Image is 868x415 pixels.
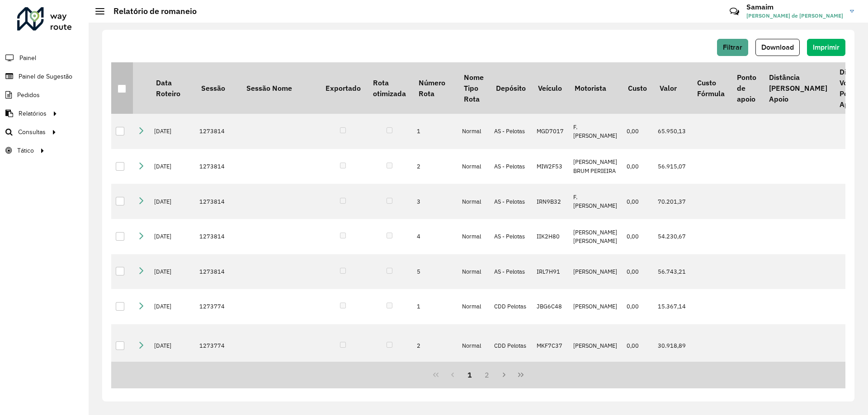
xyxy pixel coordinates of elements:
td: 4 [412,219,458,254]
th: Rota otimizada [367,62,412,114]
td: Normal [458,324,490,368]
span: Consultas [18,127,46,137]
td: 1273814 [195,114,240,149]
td: 1273814 [195,219,240,254]
td: F. [PERSON_NAME] [569,184,622,219]
th: Sessão [195,62,240,114]
td: IRN9B32 [532,184,569,219]
td: Normal [458,254,490,289]
th: Depósito [490,62,532,114]
td: 5 [412,254,458,289]
td: AS - Pelotas [490,149,532,184]
td: [PERSON_NAME] BRUM PERIEIRA [569,149,622,184]
td: [DATE] [150,324,195,368]
td: 1273814 [195,184,240,219]
button: Download [755,39,800,56]
a: Contato Rápido [725,2,744,21]
td: JBG6C48 [532,289,569,324]
h2: Relatório de romaneio [104,6,197,16]
td: 1 [412,114,458,149]
td: [DATE] [150,254,195,289]
th: Data Roteiro [150,62,195,114]
td: 0,00 [622,219,653,254]
td: IIK2H80 [532,219,569,254]
td: 56.915,07 [653,149,691,184]
span: Pedidos [17,90,40,100]
td: MGD7017 [532,114,569,149]
td: 2 [412,149,458,184]
button: Imprimir [807,39,845,56]
td: AS - Pelotas [490,254,532,289]
th: Motorista [569,62,622,114]
td: F. [PERSON_NAME] [569,114,622,149]
span: Filtrar [723,43,742,51]
td: 1273814 [195,254,240,289]
td: 15.367,14 [653,289,691,324]
td: 1273774 [195,289,240,324]
th: Sessão Nome [240,62,319,114]
td: 0,00 [622,184,653,219]
td: [DATE] [150,184,195,219]
td: [DATE] [150,114,195,149]
button: Last Page [512,366,529,383]
th: Custo [622,62,653,114]
th: Distância [PERSON_NAME] Apoio [763,62,833,114]
h3: Samaim [746,3,843,11]
td: IRL7H91 [532,254,569,289]
td: CDD Pelotas [490,324,532,368]
td: Normal [458,149,490,184]
th: Exportado [319,62,367,114]
td: [PERSON_NAME] [PERSON_NAME] [569,219,622,254]
th: Custo Fórmula [691,62,731,114]
td: 30.918,89 [653,324,691,368]
th: Veículo [532,62,569,114]
th: Ponto de apoio [731,62,762,114]
span: Tático [17,146,34,155]
td: AS - Pelotas [490,219,532,254]
span: Imprimir [813,43,840,51]
th: Valor [653,62,691,114]
td: 2 [412,324,458,368]
td: [PERSON_NAME] [569,324,622,368]
th: Nome Tipo Rota [458,62,490,114]
td: 70.201,37 [653,184,691,219]
td: 56.743,21 [653,254,691,289]
td: [PERSON_NAME] [569,254,622,289]
td: AS - Pelotas [490,114,532,149]
td: 0,00 [622,149,653,184]
button: 1 [461,366,478,383]
td: MKF7C37 [532,324,569,368]
button: Next Page [495,366,513,383]
th: Número Rota [412,62,458,114]
button: Filtrar [717,39,748,56]
td: MIW2F53 [532,149,569,184]
span: Painel de Sugestão [19,72,72,81]
td: CDD Pelotas [490,289,532,324]
td: [DATE] [150,289,195,324]
span: Download [761,43,794,51]
td: [PERSON_NAME] [569,289,622,324]
td: Normal [458,289,490,324]
td: AS - Pelotas [490,184,532,219]
td: Normal [458,184,490,219]
td: 1 [412,289,458,324]
td: [DATE] [150,149,195,184]
button: 2 [478,366,495,383]
td: [DATE] [150,219,195,254]
td: 65.950,13 [653,114,691,149]
td: 0,00 [622,324,653,368]
td: 54.230,67 [653,219,691,254]
span: Painel [19,53,36,63]
td: 3 [412,184,458,219]
td: 1273774 [195,324,240,368]
span: [PERSON_NAME] de [PERSON_NAME] [746,12,843,20]
span: Relatórios [19,109,47,118]
td: 1273814 [195,149,240,184]
td: 0,00 [622,114,653,149]
td: Normal [458,114,490,149]
td: 0,00 [622,254,653,289]
td: Normal [458,219,490,254]
td: 0,00 [622,289,653,324]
